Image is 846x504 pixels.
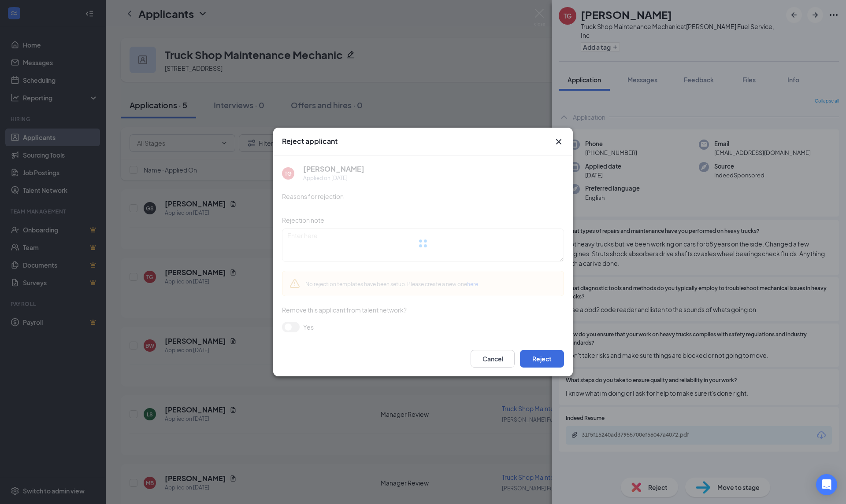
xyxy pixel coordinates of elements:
button: Reject [520,350,564,368]
h3: Reject applicant [282,136,338,146]
div: Open Intercom Messenger [816,474,837,495]
button: Cancel [471,350,515,368]
button: Close [553,136,564,147]
svg: Cross [553,136,564,147]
